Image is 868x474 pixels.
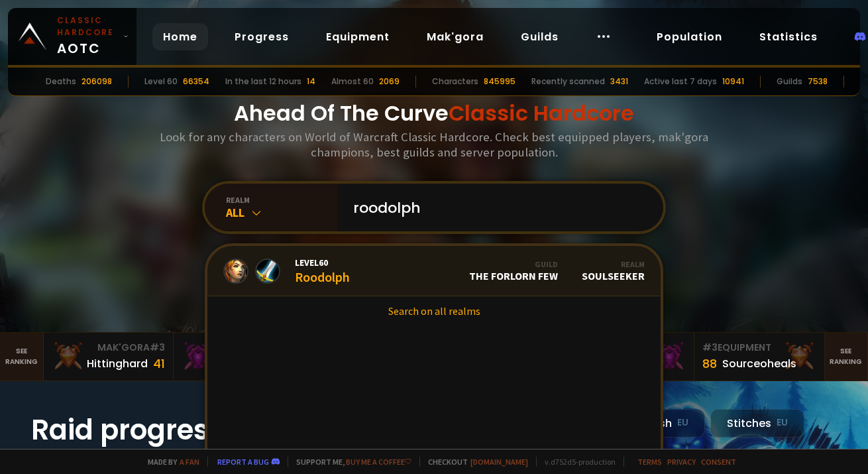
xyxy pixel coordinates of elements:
a: Mak'gora [416,23,494,50]
div: Sourceoheals [722,355,796,372]
a: Mak'Gora#2Rivench100 [174,333,304,381]
a: Classic HardcoreAOTC [8,8,136,65]
div: 10941 [722,76,744,88]
a: [DOMAIN_NAME] [470,457,528,467]
div: Guild [469,259,558,269]
div: 206098 [81,76,112,88]
div: 845995 [484,76,515,88]
div: Active last 7 days [644,76,717,88]
a: Buy me a coffee [346,457,411,467]
div: Deaths [46,76,76,88]
div: Level 60 [144,76,178,88]
div: In the last 12 hours [225,76,301,88]
div: Soulseeker [582,259,645,282]
span: v. d752d5 - production [536,457,616,467]
div: Mak'Gora [52,341,166,355]
div: The Forlorn Few [469,259,558,282]
h1: Raid progress [31,409,296,451]
div: Roodolph [295,257,350,285]
div: All [226,205,337,220]
a: Mak'Gora#3Hittinghard41 [44,333,174,381]
a: Progress [224,23,299,50]
a: Statistics [749,23,828,50]
a: a fan [180,457,199,467]
a: Consent [701,457,736,467]
a: Privacy [667,457,696,467]
div: 7538 [808,76,828,88]
a: Level60RoodolphGuildThe Forlorn FewRealmSoulseeker [207,246,661,296]
input: Search a character... [345,184,647,231]
div: 41 [153,355,165,373]
span: Made by [140,457,199,467]
span: # 3 [150,341,165,354]
span: Support me, [288,457,411,467]
a: Equipment [315,23,400,50]
a: Guilds [510,23,569,50]
span: Classic Hardcore [449,98,634,128]
div: Realm [582,259,645,269]
h1: Ahead Of The Curve [234,97,634,129]
div: Mak'Gora [182,341,296,355]
div: 2069 [379,76,400,88]
span: Level 60 [295,257,350,268]
div: Hittinghard [87,355,148,372]
div: Recently scanned [531,76,605,88]
h3: Look for any characters on World of Warcraft Classic Hardcore. Check best equipped players, mak'g... [154,129,714,160]
div: Equipment [702,341,816,355]
div: realm [226,195,337,205]
div: 66354 [183,76,209,88]
a: Home [152,23,208,50]
a: #3Equipment88Sourceoheals [694,333,825,381]
a: Search on all realms [207,296,661,326]
span: # 3 [702,341,718,354]
span: AOTC [57,15,118,58]
div: Guilds [777,76,802,88]
div: 3431 [610,76,628,88]
small: EU [677,416,688,430]
span: Checkout [419,457,528,467]
div: Stitches [710,409,804,438]
a: Terms [637,457,662,467]
div: Almost 60 [331,76,374,88]
a: Population [646,23,733,50]
div: 14 [307,76,315,88]
small: EU [777,416,788,430]
div: Characters [432,76,478,88]
small: Classic Hardcore [57,15,118,38]
div: 88 [702,355,717,373]
a: Report a bug [217,457,269,467]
